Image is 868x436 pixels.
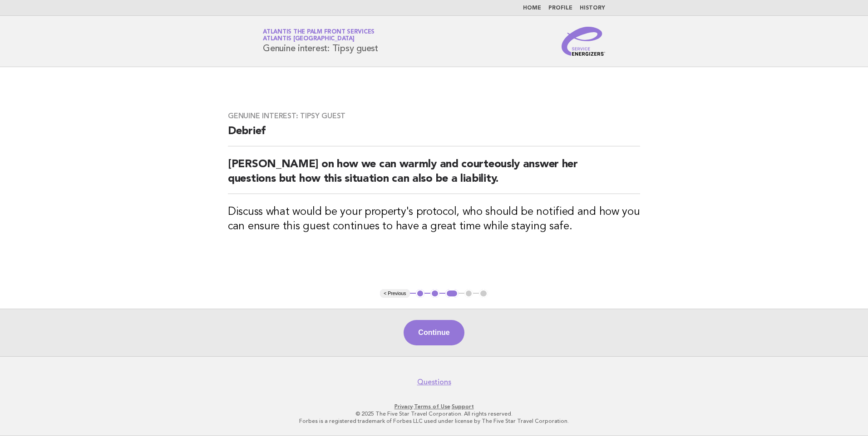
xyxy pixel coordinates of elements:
[228,157,640,194] h2: [PERSON_NAME] on how we can warmly and courteously answer her questions but how this situation ca...
[523,5,541,11] a: Home
[156,417,712,425] p: Forbes is a registered trademark of Forbes LLC used under license by The Five Star Travel Corpora...
[562,27,605,56] img: Service Energizers
[380,289,409,298] button: < Previous
[445,289,459,298] button: 3
[416,289,425,298] button: 1
[263,29,375,42] a: Atlantis The Palm Front ServicesAtlantis [GEOGRAPHIC_DATA]
[452,403,474,410] a: Support
[395,403,413,410] a: Privacy
[417,378,451,387] a: Questions
[404,320,464,345] button: Continue
[263,29,378,53] h1: Genuine interest: Tipsy guest
[228,205,640,234] h3: Discuss what would be your property's protocol, who should be notified and how you can ensure thi...
[228,124,640,146] h2: Debrief
[580,5,605,11] a: History
[228,111,640,121] h3: Genuine interest: Tipsy guest
[548,5,572,11] a: Profile
[430,289,439,298] button: 2
[156,403,712,410] p: · ·
[414,403,450,410] a: Terms of Use
[156,410,712,417] p: © 2025 The Five Star Travel Corporation. All rights reserved.
[263,36,355,42] span: Atlantis [GEOGRAPHIC_DATA]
